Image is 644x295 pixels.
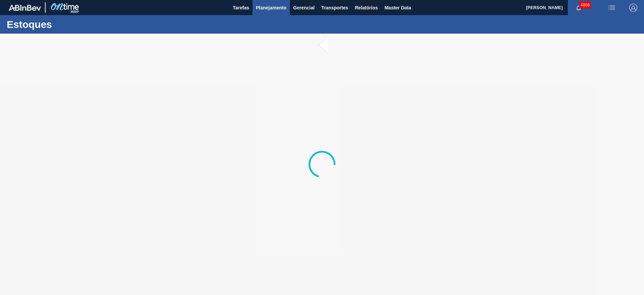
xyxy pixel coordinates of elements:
[355,4,378,12] span: Relatórios
[384,4,411,12] span: Master Data
[9,5,41,11] img: TNhmsLtSVTkK8tSr43FrP2fwEKptu5GPRR3wAAAABJRU5ErkJggg==
[293,4,315,12] span: Gerencial
[321,4,348,12] span: Transportes
[608,4,616,12] img: userActions
[256,4,286,12] span: Planejamento
[579,1,591,9] span: 4868
[7,20,126,28] h1: Estoques
[629,4,637,12] img: Logout
[568,3,589,12] button: Notificações
[233,4,249,12] span: Tarefas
